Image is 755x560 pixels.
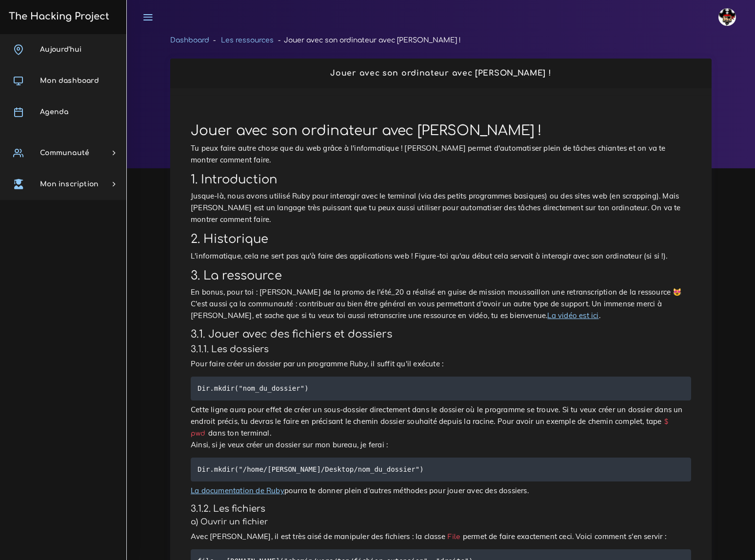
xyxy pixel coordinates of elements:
[191,123,691,140] h1: Jouer avec son ordinateur avec [PERSON_NAME] !
[221,37,274,44] a: Les ressources
[191,486,284,495] a: La documentation de Ruby
[40,180,99,188] span: Mon inscription
[198,464,426,475] code: Dir.mkdir("/home/[PERSON_NAME]/Desktop/nom_du_dossier")
[191,531,691,542] p: Avec [PERSON_NAME], il est très aisé de manipuler des fichiers : la classe permet de faire exacte...
[547,311,598,320] a: La vidéo est ici
[191,503,691,514] h4: 3.1.2. Les fichiers
[6,11,109,22] h3: The Hacking Project
[274,34,460,46] li: Jouer avec son ordinateur avec [PERSON_NAME] !
[191,518,691,527] h5: a) Ouvrir un fichier
[191,142,691,166] p: Tu peux faire autre chose que du web grâce à l'informatique ! [PERSON_NAME] permet d'automatiser ...
[191,173,691,187] h2: 1. Introduction
[191,404,691,451] p: Cette ligne aura pour effet de créer un sous-dossier directement dans le dossier où le programme ...
[40,108,68,116] span: Agenda
[170,37,209,44] a: Dashboard
[191,344,691,355] h4: 3.1.1. Les dossiers
[191,328,691,340] h3: 3.1. Jouer avec des fichiers et dossiers
[40,46,81,53] span: Aujourd'hui
[445,532,463,542] code: File
[718,8,736,26] img: avatar
[191,485,691,497] p: pourra te donner plein d'autres méthodes pour jouer avec des dossiers.
[180,69,701,78] h2: Jouer avec son ordinateur avec [PERSON_NAME] !
[191,286,691,321] p: En bonus, pour toi : [PERSON_NAME] de la promo de l'été_20 a réalisé en guise de mission moussail...
[191,269,691,283] h2: 3. La ressource
[191,190,691,225] p: Jusque-là, nous avons utilisé Ruby pour interagir avec le terminal (via des petits programmes bas...
[40,149,89,157] span: Communauté
[191,232,691,246] h2: 2. Historique
[198,383,311,394] code: Dir.mkdir("nom_du_dossier")
[40,77,99,84] span: Mon dashboard
[191,250,691,262] p: L'informatique, cela ne sert pas qu'à faire des applications web ! Figure-toi qu'au début cela se...
[191,358,691,370] p: Pour faire créer un dossier par un programme Ruby, il suffit qu'il exécute :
